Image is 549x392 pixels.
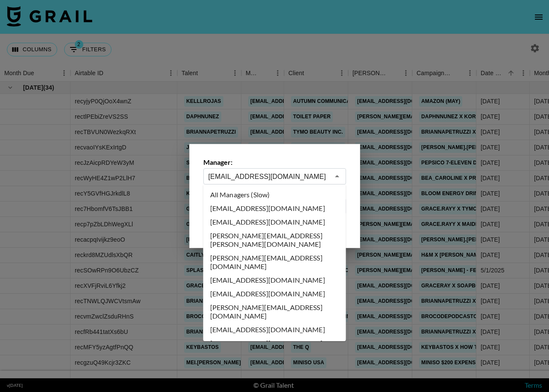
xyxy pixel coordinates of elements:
[203,158,346,167] label: Manager:
[203,287,346,301] li: [EMAIL_ADDRESS][DOMAIN_NAME]
[203,301,346,323] li: [PERSON_NAME][EMAIL_ADDRESS][DOMAIN_NAME]
[203,188,346,202] li: All Managers (Slow)
[203,273,346,287] li: [EMAIL_ADDRESS][DOMAIN_NAME]
[203,202,346,215] li: [EMAIL_ADDRESS][DOMAIN_NAME]
[203,229,346,251] li: [PERSON_NAME][EMAIL_ADDRESS][PERSON_NAME][DOMAIN_NAME]
[203,336,346,359] li: [EMAIL_ADDRESS][PERSON_NAME][DOMAIN_NAME]
[203,215,346,229] li: [EMAIL_ADDRESS][DOMAIN_NAME]
[203,251,346,273] li: [PERSON_NAME][EMAIL_ADDRESS][DOMAIN_NAME]
[331,170,343,182] button: Close
[203,323,346,336] li: [EMAIL_ADDRESS][DOMAIN_NAME]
